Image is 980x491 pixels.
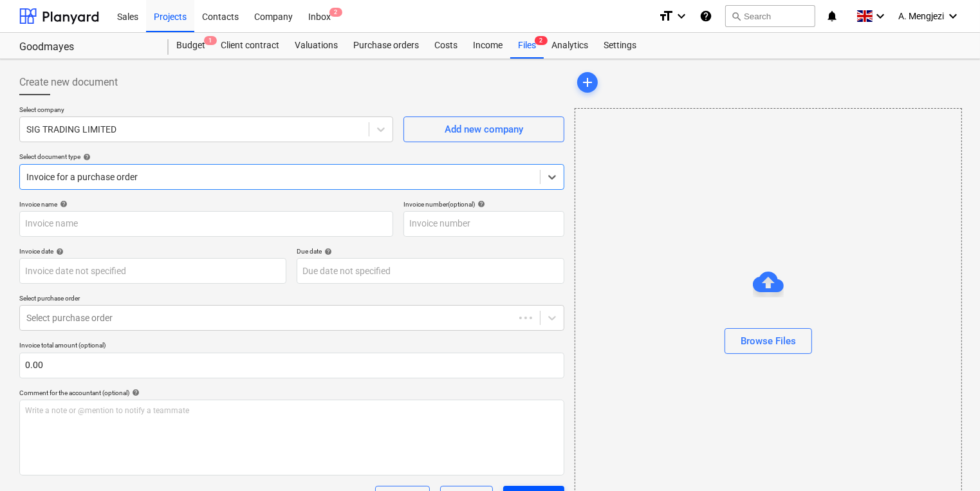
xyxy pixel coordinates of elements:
[741,333,796,349] div: Browse Files
[580,75,595,90] span: add
[427,33,465,59] a: Costs
[297,258,564,284] input: Due date not specified
[403,116,564,142] button: Add new company
[916,429,980,491] iframe: Chat Widget
[510,33,544,59] a: Files2
[19,341,564,352] p: Invoice total amount (optional)
[725,328,812,354] button: Browse Files
[19,200,393,208] div: Invoice name
[19,389,564,397] div: Comment for the accountant (optional)
[19,41,153,54] div: Goodmayes
[19,75,118,90] span: Create new document
[19,294,564,305] p: Select purchase order
[57,200,68,208] span: help
[19,106,393,116] p: Select company
[898,11,944,21] span: A. Mengjezi
[403,211,564,237] input: Invoice number
[873,8,888,24] i: keyboard_arrow_down
[129,389,140,396] span: help
[19,153,564,161] div: Select document type
[19,258,286,284] input: Invoice date not specified
[465,33,510,59] a: Income
[596,33,644,59] a: Settings
[19,247,286,255] div: Invoice date
[535,36,548,45] span: 2
[19,353,564,378] input: Invoice total amount (optional)
[213,33,287,59] a: Client contract
[658,8,674,24] i: format_size
[674,8,689,24] i: keyboard_arrow_down
[346,33,427,59] a: Purchase orders
[945,8,961,24] i: keyboard_arrow_down
[510,33,544,59] div: Files
[297,247,564,255] div: Due date
[169,33,213,59] div: Budget
[445,121,523,138] div: Add new company
[403,200,564,208] div: Invoice number (optional)
[826,8,838,24] i: notifications
[80,153,91,161] span: help
[731,11,741,21] span: search
[725,5,815,27] button: Search
[544,33,596,59] a: Analytics
[475,200,485,208] span: help
[699,8,712,24] i: Knowledge base
[329,8,342,17] span: 2
[169,33,213,59] a: Budget1
[204,36,217,45] span: 1
[53,248,64,255] span: help
[19,211,393,237] input: Invoice name
[322,248,332,255] span: help
[287,33,346,59] a: Valuations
